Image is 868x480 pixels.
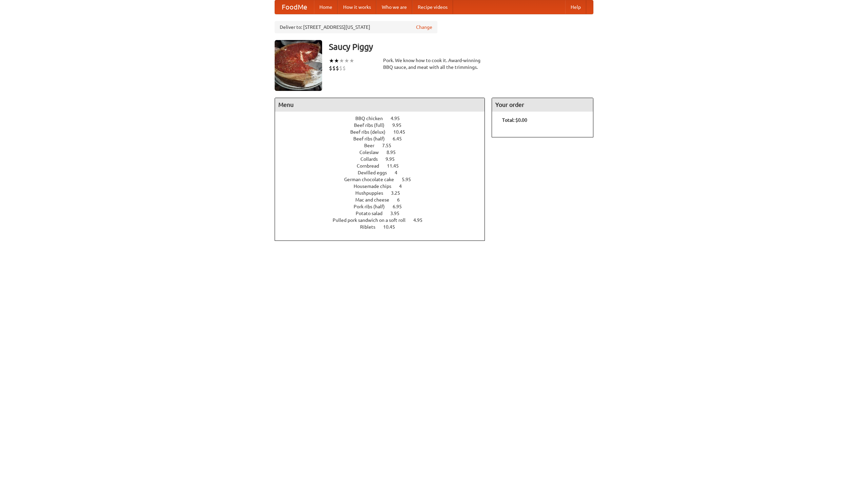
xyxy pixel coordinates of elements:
span: 3.25 [391,190,407,196]
li: $ [342,64,346,72]
span: Pulled pork sandwich on a soft roll [333,217,412,223]
a: Devilled eggs 4 [358,170,410,175]
span: 8.95 [387,150,402,155]
div: Pork. We know how to cook it. Award-winning BBQ sauce, and meat with all the trimmings. [383,57,485,71]
li: ★ [344,57,349,64]
a: How it works [338,0,376,14]
li: ★ [339,57,344,64]
a: Collards 9.95 [360,156,407,162]
span: 4.95 [391,116,407,121]
h4: Menu [275,98,485,112]
a: Beef ribs (delux) 10.45 [350,129,418,135]
h4: Your order [492,98,593,112]
a: Mac and cheese 6 [355,197,412,203]
span: Hushpuppies [355,190,390,196]
div: Deliver to: [STREET_ADDRESS][US_STATE] [275,21,437,33]
a: BBQ chicken 4.95 [355,116,412,121]
a: Pork ribs (half) 6.95 [354,204,414,209]
span: 4.95 [413,217,429,223]
span: Beef ribs (delux) [350,129,392,135]
span: Housemade chips [354,184,398,189]
li: $ [332,64,336,72]
span: Beef ribs (half) [353,136,392,141]
span: 6.45 [393,136,409,141]
a: Housemade chips 4 [354,184,414,189]
a: Riblets 10.45 [360,224,408,230]
span: Coleslaw [359,150,386,155]
h3: Saucy Piggy [329,40,593,54]
a: FoodMe [275,0,314,14]
span: 9.95 [392,122,408,128]
a: Hushpuppies 3.25 [355,190,413,196]
a: Beef ribs (half) 6.45 [353,136,414,141]
span: 5.95 [402,177,418,182]
span: 3.95 [390,211,406,216]
span: 7.55 [382,143,398,148]
span: 9.95 [386,156,401,162]
span: Mac and cheese [355,197,396,203]
b: Total: $0.00 [502,117,527,123]
span: BBQ chicken [355,116,390,121]
li: $ [329,64,332,72]
span: German chocolate cake [344,177,401,182]
span: Cornbread [357,163,386,169]
span: 4 [395,170,404,175]
a: Pulled pork sandwich on a soft roll 4.95 [333,217,435,223]
a: Beef ribs (full) 9.95 [354,122,414,128]
span: Beer [364,143,381,148]
span: 10.45 [393,129,412,135]
li: ★ [349,57,354,64]
span: 6.95 [393,204,409,209]
a: Potato salad 3.95 [356,211,412,216]
span: 10.45 [383,224,402,230]
img: angular.jpg [275,40,322,91]
span: Devilled eggs [358,170,394,175]
a: Change [416,24,432,31]
span: 4 [399,184,409,189]
li: $ [339,64,342,72]
a: Recipe videos [412,0,453,14]
span: Collards [360,156,384,162]
a: Beer 7.55 [364,143,404,148]
a: Who we are [376,0,412,14]
span: Pork ribs (half) [354,204,392,209]
li: ★ [329,57,334,64]
li: ★ [334,57,339,64]
a: Coleslaw 8.95 [359,150,408,155]
a: Help [565,0,586,14]
span: Potato salad [356,211,389,216]
a: Home [314,0,338,14]
span: Beef ribs (full) [354,122,391,128]
li: $ [336,64,339,72]
span: 11.45 [387,163,406,169]
a: German chocolate cake 5.95 [344,177,423,182]
a: Cornbread 11.45 [357,163,411,169]
span: Riblets [360,224,382,230]
span: 6 [397,197,407,203]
